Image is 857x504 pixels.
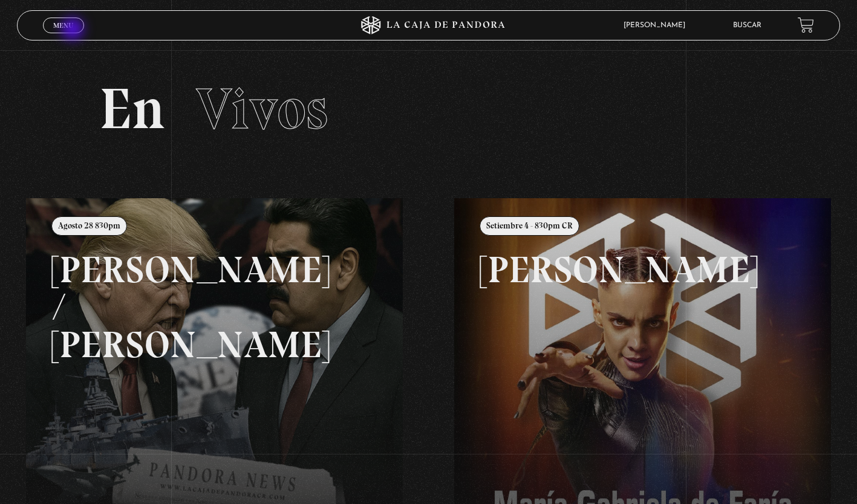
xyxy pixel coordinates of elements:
[798,17,814,33] a: View your shopping cart
[196,74,328,143] span: Vivos
[733,22,761,29] a: Buscar
[617,22,697,29] span: [PERSON_NAME]
[99,80,757,138] h2: En
[53,22,73,29] span: Menu
[50,31,78,40] span: Cerrar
